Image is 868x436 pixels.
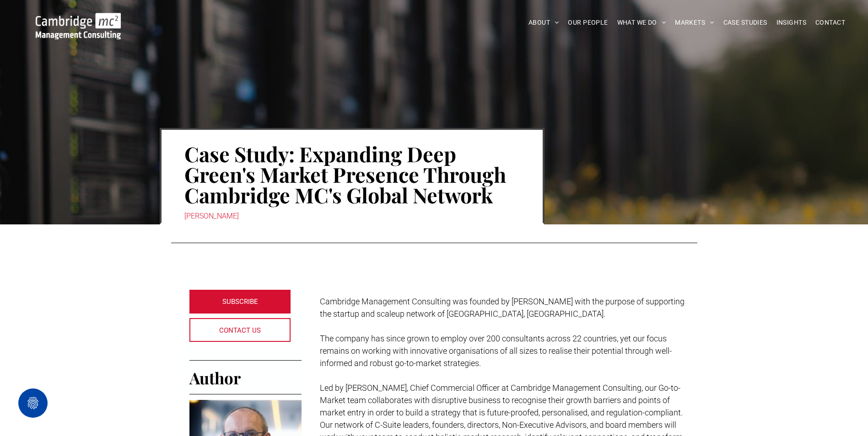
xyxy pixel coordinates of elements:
[524,16,564,30] a: ABOUT
[811,16,850,30] a: CONTACT
[670,16,718,30] a: MARKETS
[36,13,121,39] img: Go to Homepage
[189,318,291,342] a: CONTACT US
[613,16,671,30] a: WHAT WE DO
[320,297,685,319] span: Cambridge Management Consulting was founded by [PERSON_NAME] with the purpose of supporting the s...
[772,16,811,30] a: INSIGHTS
[189,367,241,388] span: Author
[219,319,261,342] span: CONTACT US
[222,290,258,313] span: SUBSCRIBE
[719,16,772,30] a: CASE STUDIES
[320,334,672,368] span: The company has since grown to employ over 200 consultants across 22 countries, yet our focus rem...
[563,16,612,30] a: OUR PEOPLE
[36,14,121,24] a: Your Business Transformed | Cambridge Management Consulting
[184,210,520,223] div: [PERSON_NAME]
[189,290,291,314] a: SUBSCRIBE
[184,143,520,206] h1: Case Study: Expanding Deep Green's Market Presence Through Cambridge MC's Global Network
